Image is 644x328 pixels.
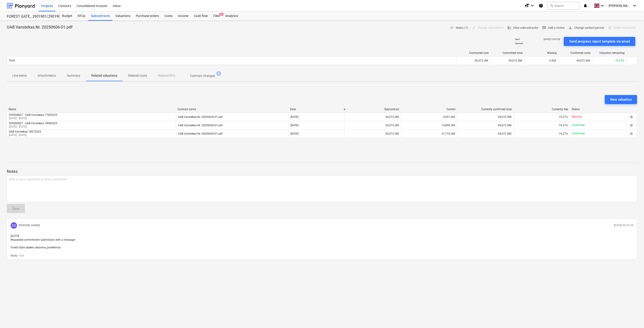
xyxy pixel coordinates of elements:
div: [DATE] [291,115,298,119]
p: [DATE] 09:47:24 [614,223,633,227]
span: EB [12,224,16,227]
div: 45,672.58€ [457,130,514,137]
a: Analytics [222,12,241,21]
span: Add a review [542,25,565,31]
p: [DATE] - [DATE] [9,116,57,120]
span: Notes (1) [450,25,468,31]
button: New valuation [605,95,637,104]
i: Knowledge base [539,3,543,8]
div: Currently confirmed total [459,108,512,111]
div: Files [211,12,222,21]
div: UAB Vanstekas Nr. 20250606-01.pdf [178,124,223,127]
p: Contract changes [190,74,215,78]
p: [DATE] - [DATE] [9,125,57,129]
div: 56,573.28€ [345,122,401,129]
div: UAB Vanstekas 18072025 [9,130,41,133]
span: 19.27% [559,115,568,119]
p: - [560,42,560,45]
div: 45,672.58€ [457,113,514,121]
span: [PERSON_NAME] [609,4,631,7]
p: Related costs [128,73,147,78]
p: Confirmed [572,132,585,135]
div: [DATE] [291,124,298,127]
span: rate_review [542,26,546,30]
i: format_size [524,3,530,8]
div: FOREST GATE_ 2901901/2901902/2901903 [7,14,54,19]
p: Rejected [572,115,582,119]
button: Change contact person [567,24,606,31]
a: Files5 [211,12,222,21]
div: 929000827 - UAB Vanstekas 17092025 [9,113,57,116]
div: Valuation remaining [594,51,625,55]
div: 929000827 - UAB Vanstekas 18082025 [9,122,57,125]
div: RFQs [75,12,88,21]
span: 5 [219,13,224,16]
p: [PERSON_NAME] [19,223,40,227]
div: 56,573.28€ [345,113,401,121]
p: [DATE] - [DATE] [9,133,41,137]
p: Line-items [12,73,27,78]
p: Related valuations [91,73,117,78]
span: person [568,26,572,30]
div: Date [290,108,343,111]
div: 13,898.30€ [401,122,457,129]
a: Income [175,12,191,21]
span: [AUTO] Requested commitment submission with a message: Forest Gate objekto aktavimų pateikimas. [11,234,75,249]
i: notifications [583,3,588,8]
button: Notes (1) [448,24,470,31]
div: Current [403,108,456,111]
p: Summary [67,73,80,78]
div: Confirmed costs [560,51,591,55]
div: UAB Vanstekas Nr. 20250606-01.pdf [178,115,223,119]
a: Purchase orders [133,12,162,21]
button: Edit [19,254,24,258]
div: 56,573.28€ [456,57,490,64]
span: 0.00€ [549,59,556,62]
span: business [507,26,511,30]
div: Contract name [178,108,286,111]
span: 42 [216,71,221,76]
div: Send progress report template via email [569,38,630,44]
p: Attachments [38,73,56,78]
iframe: Chat Widget [621,306,644,328]
a: Subcontracts [88,12,113,21]
span: search [550,4,553,7]
p: [DATE] 10:47:35 [544,38,560,41]
div: Name [9,108,174,111]
button: Reply [11,254,17,258]
div: New valuation [610,97,632,102]
button: View subcontractor [505,24,540,31]
button: Add a review [540,24,567,31]
p: Confirmed [572,123,585,127]
p: UAB Vanstekas Nr. 20250606-01.pdf [7,24,72,30]
div: Currently free [516,108,568,111]
span: 45,672.58€ [577,59,590,62]
div: Waiting [526,51,557,55]
a: Costs [162,12,175,21]
div: Status [572,108,625,111]
i: keyboard_arrow_down [600,3,605,8]
span: notes [450,26,454,30]
div: 31,774.28€ [401,130,457,137]
p: Notes [7,169,637,174]
div: 56,573.28€ [345,130,401,137]
div: Committed total [492,51,523,55]
span: Change contact person [568,25,604,31]
p: Total [9,59,15,62]
p: Sent : [515,38,520,41]
a: Cash flow [191,12,211,21]
div: [DATE] [291,132,298,135]
a: Budget [59,12,75,21]
div: UAB Vanstekas Nr. 20250606-01.pdf [178,132,223,135]
div: Eimantas Balčiūnas [11,222,17,229]
span: View subcontractor [507,25,538,31]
